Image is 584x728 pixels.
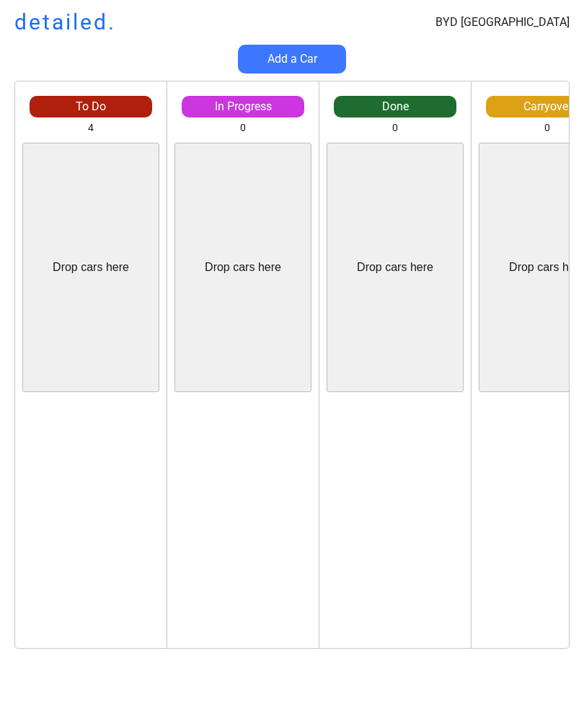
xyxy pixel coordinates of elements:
div: BYD [GEOGRAPHIC_DATA] [435,14,570,30]
h1: detailed. [14,7,116,37]
div: Drop cars here [205,259,281,275]
div: To Do [30,99,152,115]
div: In Progress [182,99,304,115]
button: Add a Car [238,45,346,74]
div: Drop cars here [53,259,129,275]
div: Done [334,99,456,115]
div: 4 [88,121,94,136]
div: 0 [544,121,550,136]
div: 0 [392,121,398,136]
div: 0 [240,121,246,136]
div: Drop cars here [357,259,433,275]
